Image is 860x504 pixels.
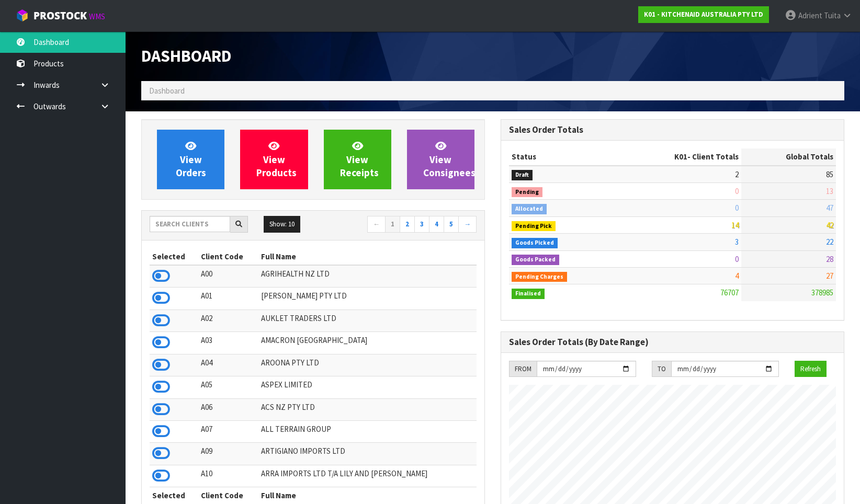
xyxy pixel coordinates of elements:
[198,376,259,398] td: A05
[458,216,477,233] a: →
[423,140,476,179] span: View Consignees
[512,272,567,282] span: Pending Charges
[512,255,559,265] span: Goods Packed
[400,216,415,233] a: 2
[258,420,477,442] td: ALL TERRAIN GROUP
[512,204,547,214] span: Allocated
[617,148,742,165] th: - Client Totals
[735,271,739,281] span: 4
[258,310,477,331] td: AUKLET TRADERS LTD
[509,125,836,135] h3: Sales Order Totals
[240,130,308,189] a: ViewProducts
[198,332,259,354] td: A03
[198,288,259,310] td: A01
[735,169,739,179] span: 2
[198,265,259,288] td: A00
[258,354,477,376] td: AROONA PTY LTD
[826,237,833,247] span: 22
[367,216,386,233] a: ←
[198,487,259,504] th: Client Code
[321,216,477,234] nav: Page navigation
[340,140,379,179] span: View Receipts
[735,237,739,247] span: 3
[16,9,29,22] img: cube-alt.png
[198,354,259,376] td: A04
[826,220,833,230] span: 42
[33,9,87,22] span: ProStock
[407,130,474,189] a: ViewConsignees
[509,148,617,165] th: Status
[258,487,477,504] th: Full Name
[638,6,769,23] a: K01 - KITCHENAID AUSTRALIA PTY LTD
[198,420,259,442] td: A07
[150,487,198,504] th: Selected
[264,216,300,233] button: Show: 10
[157,130,224,189] a: ViewOrders
[509,337,836,347] h3: Sales Order Totals (By Date Range)
[141,45,231,66] span: Dashboard
[826,186,833,196] span: 13
[512,289,545,299] span: Finalised
[149,86,185,96] span: Dashboard
[150,216,230,232] input: Search clients
[512,221,556,232] span: Pending Pick
[258,376,477,398] td: ASPEX LIMITED
[720,288,739,297] span: 76707
[652,361,671,377] div: TO
[429,216,444,233] a: 4
[258,332,477,354] td: AMACRON [GEOGRAPHIC_DATA]
[512,187,542,198] span: Pending
[198,443,259,465] td: A09
[741,148,836,165] th: Global Totals
[512,238,558,248] span: Goods Picked
[826,203,833,213] span: 47
[198,248,259,265] th: Client Code
[798,10,822,20] span: Adrient
[198,310,259,331] td: A02
[444,216,459,233] a: 5
[674,152,687,162] span: K01
[826,271,833,281] span: 27
[644,10,763,19] strong: K01 - KITCHENAID AUSTRALIA PTY LTD
[731,220,739,230] span: 14
[509,361,537,377] div: FROM
[735,186,739,196] span: 0
[198,465,259,487] td: A10
[258,288,477,310] td: [PERSON_NAME] PTY LTD
[150,248,198,265] th: Selected
[795,361,827,377] button: Refresh
[258,443,477,465] td: ARTIGIANO IMPORTS LTD
[735,254,739,264] span: 0
[258,248,477,265] th: Full Name
[385,216,400,233] a: 1
[258,465,477,487] td: ARRA IMPORTS LTD T/A LILY AND [PERSON_NAME]
[89,12,105,21] small: WMS
[811,288,833,297] span: 378985
[324,130,391,189] a: ViewReceipts
[256,140,297,179] span: View Products
[735,203,739,213] span: 0
[258,398,477,420] td: ACS NZ PTY LTD
[198,398,259,420] td: A06
[176,140,206,179] span: View Orders
[414,216,429,233] a: 3
[826,169,833,179] span: 85
[258,265,477,288] td: AGRIHEALTH NZ LTD
[512,170,533,180] span: Draft
[826,254,833,264] span: 28
[824,10,841,20] span: Tuita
